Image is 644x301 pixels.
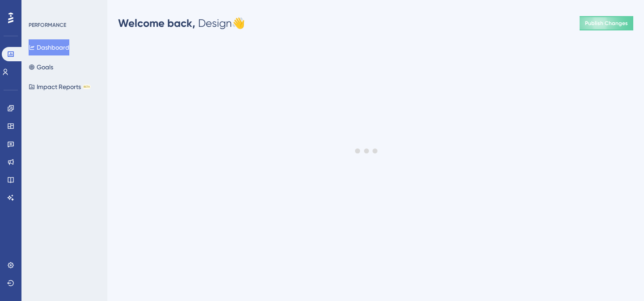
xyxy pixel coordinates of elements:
[29,39,69,55] button: Dashboard
[29,21,66,29] div: PERFORMANCE
[118,16,245,30] div: Design 👋
[29,79,91,95] button: Impact ReportsBETA
[29,59,53,75] button: Goals
[580,16,633,30] button: Publish Changes
[83,85,91,89] div: BETA
[118,17,195,30] span: Welcome back,
[585,20,628,27] span: Publish Changes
